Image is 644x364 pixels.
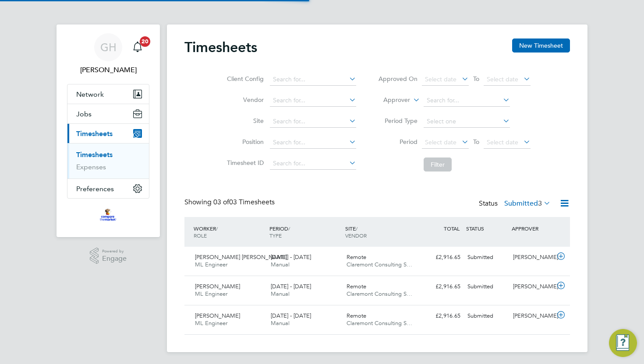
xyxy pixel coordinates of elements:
img: bglgroup-logo-retina.png [100,207,116,221]
span: Claremont Consulting S… [347,319,412,327]
span: Claremont Consulting S… [347,290,412,297]
a: Go to account details [67,33,149,75]
span: Select date [425,75,456,83]
button: Filter [424,157,452,171]
span: Engage [102,255,127,262]
div: £2,916.65 [418,280,464,294]
span: Remote [347,253,366,261]
span: 03 Timesheets [213,198,275,206]
button: New Timesheet [512,38,570,52]
div: [PERSON_NAME] [510,309,555,323]
span: GH [100,42,117,53]
span: / [288,225,290,232]
span: [DATE] - [DATE] [271,253,311,261]
div: Submitted [464,280,510,294]
label: Site [224,117,264,125]
input: Search for... [270,115,356,128]
span: [DATE] - [DATE] [271,283,311,290]
label: Period Type [378,117,418,125]
label: Approver [371,96,410,105]
div: £2,916.65 [418,250,464,265]
span: Timesheets [76,129,113,138]
a: Expenses [76,163,106,171]
span: VENDOR [345,232,367,239]
input: Search for... [270,73,356,86]
div: PERIOD [267,220,343,243]
span: ML Engineer [195,319,227,327]
label: Client Config [224,75,264,83]
span: / [356,225,357,232]
label: Timesheet ID [224,159,264,167]
span: Gus Hinestrosa [67,65,149,75]
label: Vendor [224,96,264,104]
span: Claremont Consulting S… [347,261,412,268]
span: Jobs [76,110,92,118]
div: SITE [343,220,419,243]
div: Submitted [464,250,510,265]
span: To [471,136,482,147]
div: [PERSON_NAME] [510,250,555,265]
nav: Main navigation [57,24,160,237]
button: Engage Resource Center [609,329,637,357]
a: Go to home page [67,207,149,221]
label: Approved On [378,75,418,83]
span: Manual [271,319,290,327]
div: Status [479,198,552,210]
h2: Timesheets [184,38,257,56]
span: 03 of [213,198,229,206]
span: To [471,73,482,84]
span: Powered by [102,248,127,255]
div: [PERSON_NAME] [510,280,555,294]
span: ML Engineer [195,290,227,297]
span: Preferences [76,185,114,193]
input: Search for... [270,157,356,170]
input: Search for... [270,94,356,107]
span: [PERSON_NAME] [195,312,240,319]
span: [PERSON_NAME] [195,283,240,290]
div: APPROVER [510,220,555,236]
span: 3 [538,199,542,208]
span: Select date [425,138,456,146]
span: [DATE] - [DATE] [271,312,311,319]
span: Network [76,90,104,98]
input: Select one [424,115,510,128]
span: ML Engineer [195,261,227,268]
label: Submitted [504,199,551,208]
span: TOTAL [444,225,460,232]
label: Position [224,138,264,146]
span: TYPE [269,232,282,239]
a: Timesheets [76,150,113,159]
label: Period [378,138,418,146]
span: [PERSON_NAME] [PERSON_NAME] [195,253,287,261]
input: Search for... [424,94,510,107]
span: Manual [271,290,290,297]
span: / [216,225,218,232]
span: Remote [347,312,366,319]
input: Search for... [270,136,356,149]
div: STATUS [464,220,510,236]
span: Remote [347,283,366,290]
span: Select date [487,138,518,146]
div: £2,916.65 [418,309,464,323]
div: WORKER [191,220,267,243]
span: 20 [140,36,150,47]
span: Select date [487,75,518,83]
div: Submitted [464,309,510,323]
span: ROLE [194,232,207,239]
div: Showing [184,198,276,207]
span: Manual [271,261,290,268]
